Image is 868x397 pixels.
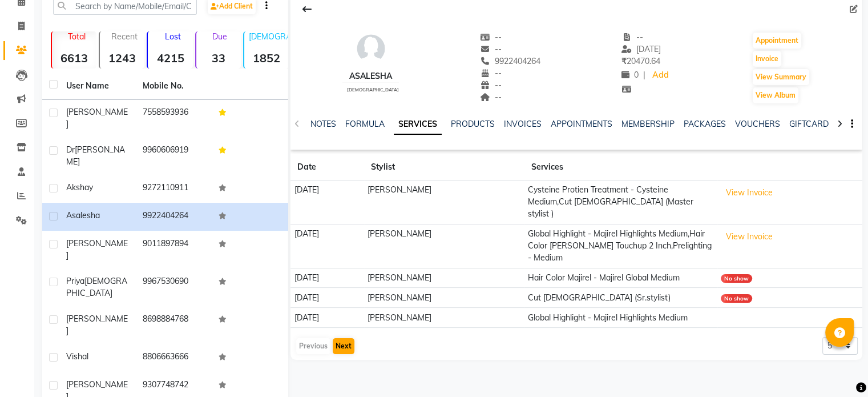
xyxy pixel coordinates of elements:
td: Global Highlight - Majirel Highlights Medium,Hair Color [PERSON_NAME] Touchup 2 Inch,Prelighting ... [524,224,717,268]
td: 9967530690 [136,268,212,306]
p: Recent [104,31,144,42]
strong: 33 [196,51,241,65]
span: -- [480,44,502,54]
a: PRODUCTS [451,119,495,129]
td: Hair Color Majirel - Majirel Global Medium [524,268,717,288]
span: [DATE] [621,44,661,54]
td: 8698884768 [136,306,212,344]
p: Due [199,31,241,42]
a: VOUCHERS [735,119,780,129]
span: [DEMOGRAPHIC_DATA] [66,276,127,298]
a: INVOICES [504,119,542,129]
span: -- [480,68,502,78]
span: Priya [66,276,84,286]
span: [DEMOGRAPHIC_DATA] [347,87,399,93]
span: Dr [66,145,75,155]
td: 9272110911 [136,175,212,203]
div: Asalesha [342,70,399,82]
a: NOTES [310,119,336,129]
th: Services [524,154,717,181]
span: -- [480,32,502,42]
span: 20470.64 [621,56,660,66]
span: Vishal [66,351,88,362]
th: Date [290,154,364,181]
td: 9960606919 [136,137,212,175]
button: View Album [753,87,798,103]
td: [DATE] [290,268,364,288]
button: Appointment [753,33,801,49]
p: [DEMOGRAPHIC_DATA] [249,31,289,42]
div: No show [721,294,752,303]
button: View Invoice [721,184,778,202]
span: 9922404264 [480,56,540,66]
a: APPOINTMENTS [551,119,612,129]
td: [DATE] [290,224,364,268]
a: MEMBERSHIP [621,119,675,129]
th: Mobile No. [136,73,212,99]
span: | [643,69,645,81]
button: View Summary [753,69,809,85]
button: View Invoice [721,228,778,246]
td: 9922404264 [136,203,212,231]
td: [DATE] [290,288,364,308]
a: FORMULA [345,119,385,129]
span: 0 [621,70,639,80]
span: [PERSON_NAME] [66,314,128,336]
td: [PERSON_NAME] [364,308,524,328]
span: akshay [66,182,93,193]
span: -- [480,92,502,102]
td: [DATE] [290,308,364,328]
span: [PERSON_NAME] [66,145,125,167]
td: 7558593936 [136,99,212,137]
strong: 6613 [52,51,96,65]
td: [PERSON_NAME] [364,268,524,288]
strong: 4215 [148,51,192,65]
div: No show [721,274,752,283]
p: Lost [152,31,192,42]
td: 9011897894 [136,231,212,268]
th: Stylist [364,154,524,181]
span: -- [480,80,502,90]
p: Total [56,31,96,42]
button: Invoice [753,51,781,67]
td: Cut [DEMOGRAPHIC_DATA] (Sr.stylist) [524,288,717,308]
a: SERVICES [394,114,442,135]
button: Next [333,338,354,354]
span: -- [621,32,643,42]
td: Cysteine Protien Treatment - Cysteine Medium,Cut [DEMOGRAPHIC_DATA] (Master stylist ) [524,181,717,224]
strong: 1243 [100,51,144,65]
span: [PERSON_NAME] [66,107,128,129]
a: GIFTCARDS [789,119,834,129]
td: [PERSON_NAME] [364,224,524,268]
td: [PERSON_NAME] [364,181,524,224]
th: User Name [59,73,136,99]
td: [DATE] [290,181,364,224]
td: [PERSON_NAME] [364,288,524,308]
span: ₹ [621,56,627,66]
span: Asalesha [66,210,100,220]
a: PACKAGES [684,119,726,129]
td: 8806663666 [136,344,212,372]
a: Add [650,67,670,83]
strong: 1852 [244,51,289,65]
td: Global Highlight - Majirel Highlights Medium [524,308,717,328]
img: avatar [354,31,388,66]
span: [PERSON_NAME] [66,238,128,260]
